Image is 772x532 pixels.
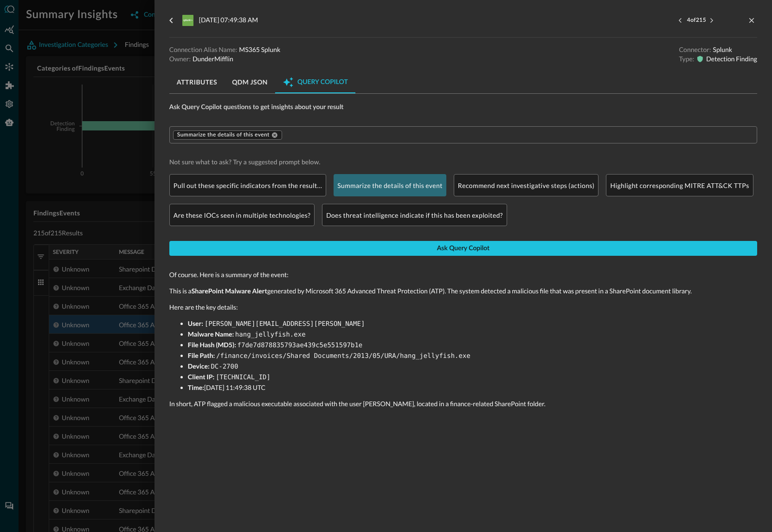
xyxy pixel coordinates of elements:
[454,174,599,196] div: Recommend next investigative steps (actions)
[188,373,214,381] strong: Client IP:
[169,54,191,64] p: Owner:
[322,204,507,226] div: Does threat intelligence indicate if this has been exploited?
[169,71,225,93] button: Attributes
[174,210,310,220] p: Are these IOCs seen in multiple technologies?
[713,45,733,54] p: Splunk
[174,181,322,190] p: Pull out these specific indicators from the result…
[177,131,270,139] span: Summarize the details of this event
[437,243,489,254] div: Ask Query Copilot
[225,71,275,93] button: QDM JSON
[173,130,282,140] div: Summarize the details of this event
[169,286,757,296] p: This is a generated by Microsoft 365 Advanced Threat Protection (ATP). The system detected a mali...
[235,331,306,338] code: hang_jellyfish.exe
[679,54,695,64] p: Type:
[188,362,210,370] strong: Device:
[238,342,363,349] code: f7de7d878835793ae439c5e551597b1e
[169,174,326,196] div: Pull out these specific indicators from the result…
[192,287,267,295] strong: SharePoint Malware Alert
[707,16,716,25] button: next result
[182,15,193,26] svg: Splunk
[169,45,238,54] p: Connection Alias Name:
[169,302,757,312] p: Here are the key details:
[326,210,503,220] p: Does threat intelligence indicate if this has been exploited?
[458,181,595,190] p: Recommend next investigative steps (actions)
[334,174,446,196] div: Summarize the details of this event
[211,363,238,370] code: DC-2700
[199,15,258,26] p: [DATE] 07:49:38 AM
[188,383,204,391] strong: Time:
[164,13,179,28] button: go back
[169,103,757,111] span: Ask Query Copilot questions to get insights about your result
[169,399,757,409] p: In short, ATP flagged a malicious executable associated with the user [PERSON_NAME], located in a...
[606,174,753,196] div: Highlight corresponding MITRE ATT&CK TTPs
[216,374,270,381] code: [TECHNICAL_ID]
[188,341,236,349] strong: File Hash (MD5):
[610,181,749,190] p: Highlight corresponding MITRE ATT&CK TTPs
[687,17,706,24] span: 4 of 215
[205,320,365,328] code: [PERSON_NAME][EMAIL_ADDRESS][PERSON_NAME]
[216,352,470,360] code: /finance/invoices/Shared Documents/2013/05/URA/hang_jellyfish.exe
[169,270,757,279] p: Of course. Here is a summary of the event:
[706,54,757,64] p: Detection Finding
[188,330,234,338] strong: Malware Name:
[188,351,215,359] strong: File Path:
[188,383,757,392] li: [DATE] 11:49:38 UTC
[297,78,348,86] span: Query Copilot
[169,158,757,167] span: Not sure what to ask? Try a suggested prompt below.
[169,204,315,226] div: Are these IOCs seen in multiple technologies?
[188,319,203,327] strong: User:
[193,54,233,64] p: DunderMifflin
[746,15,757,26] button: close-drawer
[679,45,711,54] p: Connector:
[677,16,686,25] button: previous result
[169,241,757,256] button: Ask Query Copilot
[337,181,443,190] p: Summarize the details of this event
[239,45,280,54] p: MS365 Splunk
